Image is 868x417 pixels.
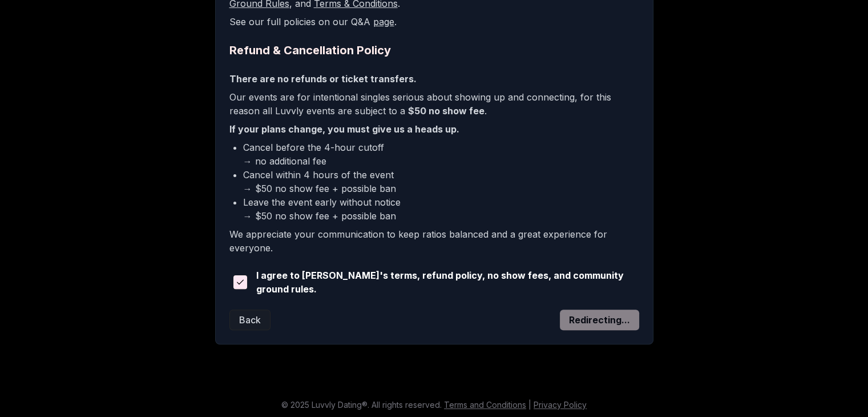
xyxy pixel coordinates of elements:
b: $50 no show fee [408,105,485,117]
h2: Refund & Cancellation Policy [229,42,639,58]
a: page [373,16,394,27]
button: Back [229,310,271,330]
span: | [528,400,531,410]
p: There are no refunds or ticket transfers. [229,72,639,86]
span: I agree to [PERSON_NAME]'s terms, refund policy, no show fees, and community ground rules. [256,268,639,296]
li: Cancel before the 4-hour cutoff → no additional fee [243,141,639,168]
p: We appreciate your communication to keep ratios balanced and a great experience for everyone. [229,227,639,255]
li: Leave the event early without notice → $50 no show fee + possible ban [243,195,639,223]
a: Terms and Conditions [444,400,526,410]
p: If your plans change, you must give us a heads up. [229,122,639,136]
p: Our events are for intentional singles serious about showing up and connecting, for this reason a... [229,90,639,118]
a: Privacy Policy [534,400,587,410]
li: Cancel within 4 hours of the event → $50 no show fee + possible ban [243,168,639,195]
p: See our full policies on our Q&A . [229,15,639,29]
